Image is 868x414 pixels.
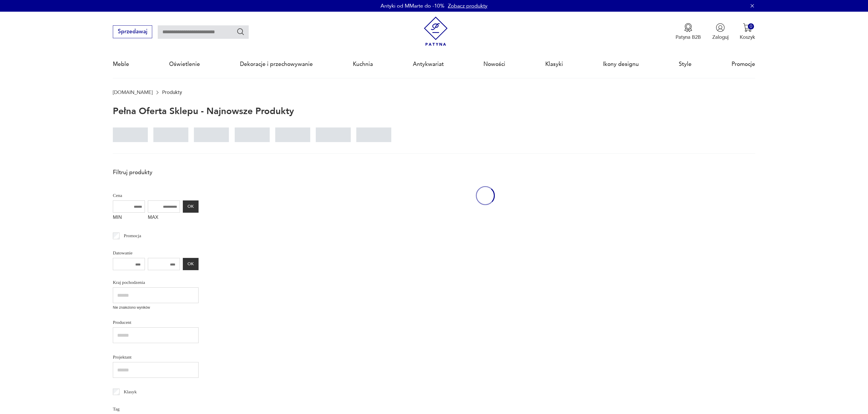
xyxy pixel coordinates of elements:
[448,2,488,10] a: Zobacz produkty
[169,51,200,78] a: Oświetlenie
[740,23,755,41] button: 0Koszyk
[113,213,145,224] label: MIN
[113,106,294,116] h1: Pełna oferta sklepu - najnowsze produkty
[113,25,152,38] button: Sprzedawaj
[148,213,180,224] label: MAX
[113,90,152,95] a: [DOMAIN_NAME]
[113,169,199,176] p: Filtruj produkty
[124,388,137,396] p: Klasyk
[113,353,199,361] p: Projektant
[183,200,199,213] button: OK
[676,23,701,41] button: Patyna B2B
[716,23,725,32] img: Ikonka użytkownika
[113,319,199,326] p: Producent
[743,23,752,32] img: Ikona koszyka
[712,23,729,41] button: Zaloguj
[476,165,495,226] div: oval-loading
[162,90,182,95] p: Produkty
[113,192,199,199] p: Cena
[353,51,373,78] a: Kuchnia
[421,17,450,46] img: Patyna - sklep z meblami i dekoracjami vintage
[676,34,701,41] p: Patyna B2B
[748,23,754,29] div: 0
[113,249,199,257] p: Datowanie
[676,23,701,41] a: Ikona medaluPatyna B2B
[113,305,199,310] p: Nie znaleziono wyników
[113,405,199,413] p: Tag
[545,51,563,78] a: Klasyki
[603,51,639,78] a: Ikony designu
[124,232,141,240] p: Promocja
[236,27,245,36] button: Szukaj
[113,279,199,286] p: Kraj pochodzenia
[712,34,729,41] p: Zaloguj
[183,258,199,270] button: OK
[113,51,129,78] a: Meble
[684,23,693,32] img: Ikona medalu
[240,51,313,78] a: Dekoracje i przechowywanie
[679,51,692,78] a: Style
[740,34,755,41] p: Koszyk
[413,51,444,78] a: Antykwariat
[113,30,152,34] a: Sprzedawaj
[483,51,505,78] a: Nowości
[380,2,444,10] p: Antyki od MMarte do -10%
[732,51,755,78] a: Promocje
